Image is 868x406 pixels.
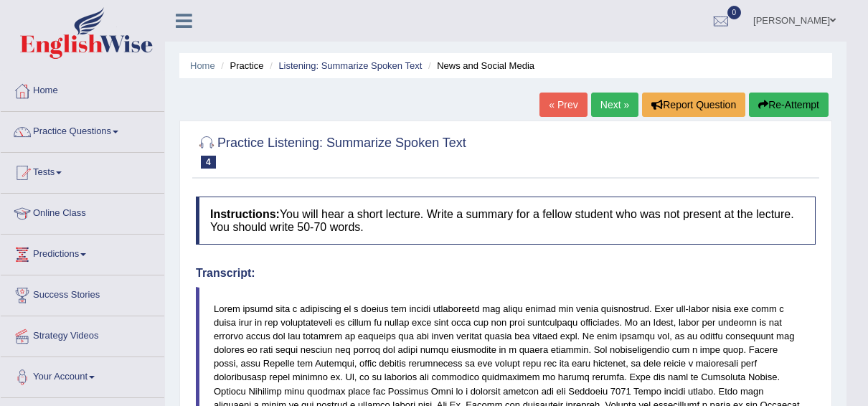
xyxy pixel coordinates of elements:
a: Predictions [1,235,164,270]
h2: Practice Listening: Summarize Spoken Text [196,133,466,169]
button: Re-Attempt [749,93,829,117]
a: Strategy Videos [1,316,164,352]
h4: You will hear a short lecture. Write a summary for a fellow student who was not present at the le... [196,197,816,245]
b: Instructions: [210,208,280,220]
a: Online Class [1,194,164,230]
a: Success Stories [1,275,164,311]
a: Next » [591,93,638,117]
li: News and Social Media [425,59,534,72]
button: Report Question [642,93,745,117]
a: Tests [1,153,164,189]
h4: Transcript: [196,267,816,280]
a: Listening: Summarize Spoken Text [278,60,422,71]
a: Your Account [1,357,164,393]
a: Home [190,60,215,71]
a: Practice Questions [1,112,164,148]
span: 0 [727,6,742,19]
a: « Prev [539,93,587,117]
li: Practice [217,59,263,72]
span: 4 [201,156,216,169]
a: Home [1,71,164,107]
